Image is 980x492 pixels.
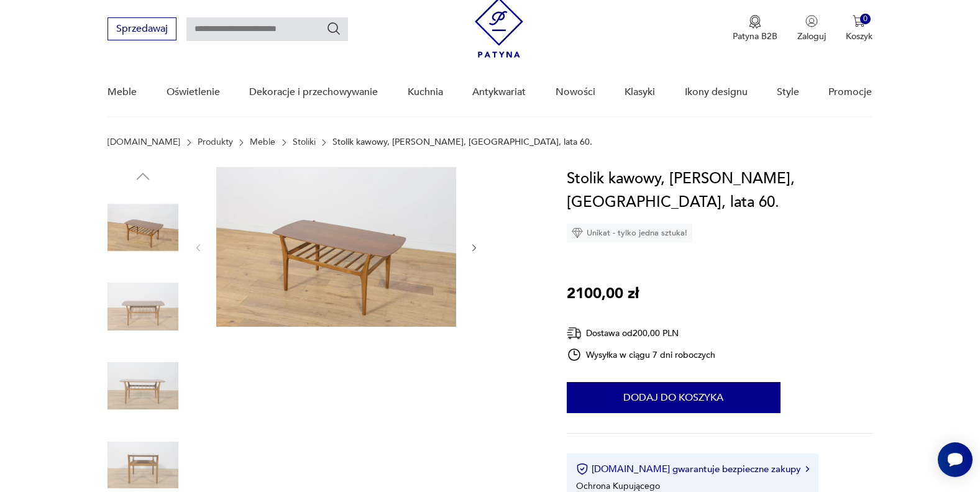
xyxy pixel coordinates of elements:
a: Nowości [556,68,595,116]
a: Sprzedawaj [108,25,176,34]
a: Ikona medaluPatyna B2B [733,15,777,42]
img: Ikona strzałki w prawo [805,466,809,472]
button: Szukaj [326,21,341,36]
p: Stolik kawowy, [PERSON_NAME], [GEOGRAPHIC_DATA], lata 60. [332,137,592,147]
a: Ikony designu [685,68,748,116]
a: Meble [250,137,275,147]
a: Produkty [198,137,233,147]
button: Patyna B2B [733,15,777,42]
img: Ikonka użytkownika [805,15,818,27]
img: Ikona certyfikatu [576,463,588,475]
p: Koszyk [846,30,872,42]
a: Kuchnia [408,68,443,116]
li: Ochrona Kupującego [576,480,660,492]
img: Zdjęcie produktu Stolik kawowy, Nathan, Wielka Brytania, lata 60. [108,192,178,263]
div: Dostawa od 200,00 PLN [567,326,716,341]
div: Wysyłka w ciągu 7 dni roboczych [567,347,716,362]
p: Patyna B2B [733,30,777,42]
a: Promocje [828,68,872,116]
img: Zdjęcie produktu Stolik kawowy, Nathan, Wielka Brytania, lata 60. [108,350,178,421]
a: Meble [108,68,137,116]
div: Unikat - tylko jedna sztuka! [567,224,692,242]
h1: Stolik kawowy, [PERSON_NAME], [GEOGRAPHIC_DATA], lata 60. [567,167,872,214]
a: Dekoracje i przechowywanie [249,68,378,116]
a: Style [777,68,799,116]
button: [DOMAIN_NAME] gwarantuje bezpieczne zakupy [576,463,809,475]
button: Dodaj do koszyka [567,382,781,413]
iframe: Smartsupp widget button [938,442,973,477]
img: Ikona diamentu [572,227,583,239]
button: Zaloguj [797,15,826,42]
img: Zdjęcie produktu Stolik kawowy, Nathan, Wielka Brytania, lata 60. [108,271,178,342]
a: Antykwariat [472,68,526,116]
div: 0 [860,14,871,24]
img: Ikona koszyka [853,15,865,27]
p: 2100,00 zł [567,282,639,306]
img: Ikona medalu [749,15,761,29]
button: Sprzedawaj [108,17,176,40]
p: Zaloguj [797,30,826,42]
a: [DOMAIN_NAME] [108,137,180,147]
a: Stoliki [293,137,316,147]
a: Oświetlenie [167,68,220,116]
img: Zdjęcie produktu Stolik kawowy, Nathan, Wielka Brytania, lata 60. [216,167,456,327]
button: 0Koszyk [846,15,872,42]
img: Ikona dostawy [567,326,582,341]
a: Klasyki [625,68,655,116]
